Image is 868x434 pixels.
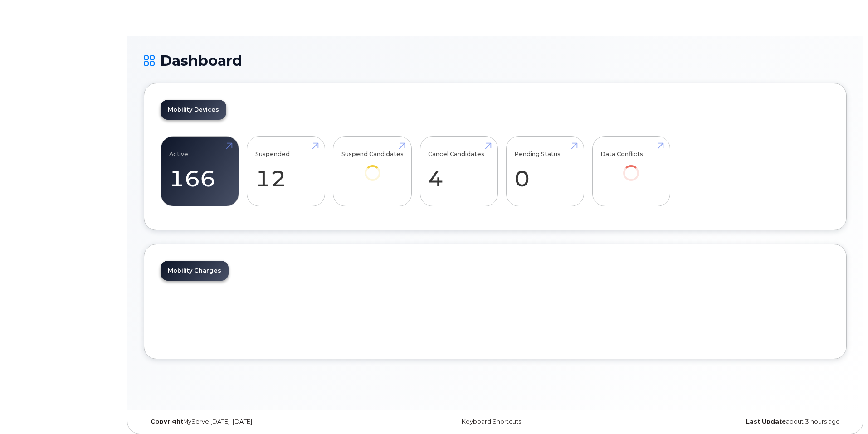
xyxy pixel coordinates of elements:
a: Pending Status 0 [514,141,575,201]
a: Data Conflicts [600,141,662,194]
strong: Last Update [746,418,786,425]
strong: Copyright [151,418,183,425]
a: Mobility Devices [161,100,226,120]
div: about 3 hours ago [612,418,847,425]
a: Cancel Candidates 4 [428,141,489,201]
div: MyServe [DATE]–[DATE] [144,418,378,425]
a: Active 166 [169,141,230,201]
a: Keyboard Shortcuts [462,418,521,425]
a: Suspended 12 [255,141,317,201]
a: Suspend Candidates [341,141,404,194]
a: Mobility Charges [161,261,229,281]
h1: Dashboard [144,53,847,68]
